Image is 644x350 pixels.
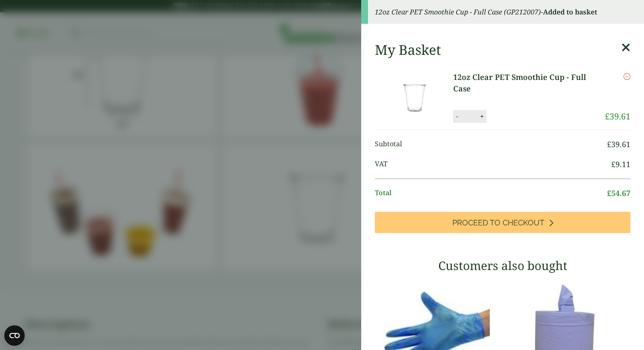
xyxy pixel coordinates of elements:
[375,212,630,233] a: Proceed to Checkout
[611,159,615,169] span: £
[558,49,565,56] img: tab_seo_analyzer_grey.svg
[22,22,94,29] div: Domain: [DOMAIN_NAME]
[603,18,609,25] img: setting.svg
[567,50,592,56] div: Site Audit
[607,139,611,149] span: £
[621,18,627,25] img: go_to_app.svg
[375,188,607,199] span: Total
[237,50,287,56] div: Keywords by Traffic
[607,188,630,198] bdi: 54.67
[452,218,544,228] span: Proceed to Checkout
[228,49,235,56] img: tab_keywords_by_traffic_grey.svg
[14,22,20,29] img: website_grey.svg
[375,42,441,58] h2: My Basket
[400,49,407,56] img: tab_backlinks_grey.svg
[624,71,630,82] a: Remove this item
[14,14,20,20] img: logo_orange.svg
[477,113,486,120] button: +
[605,111,609,122] span: £
[611,159,630,169] bdi: 9.11
[454,113,460,120] button: -
[72,49,78,56] img: tab_domain_overview_orange.svg
[585,18,592,25] img: support.svg
[375,139,607,150] span: Subtotal
[81,50,125,56] div: Domain Overview
[375,7,541,17] em: 12oz Clear PET Smoothie Cup - Full Case (GP212007)
[605,111,630,122] bdi: 39.61
[607,139,630,149] bdi: 39.61
[375,259,630,273] h3: Customers also bought
[4,325,25,346] button: Open CMP widget
[409,50,432,56] div: Backlinks
[543,7,597,17] strong: Added to basket
[375,159,611,170] span: VAT
[453,71,605,94] a: 12oz Clear PET Smoothie Cup - Full Case
[607,188,611,198] span: £
[24,14,42,20] div: v 4.0.25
